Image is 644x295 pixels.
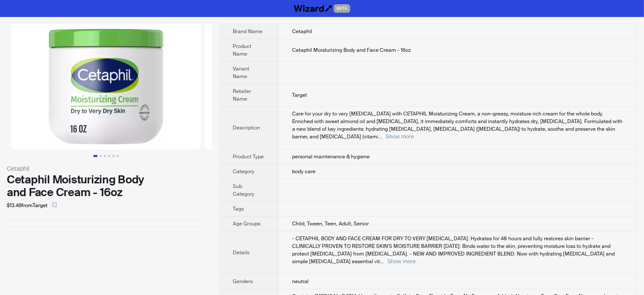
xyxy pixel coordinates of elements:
img: Cetaphil Moisturizing Body and Face Cream - 16oz image 2 [204,24,394,149]
div: - CETAPHIL BODY AND FACE CREAM FOR DRY TO VERY DRY SKIN: Hydrates for 48 hours and fully restores... [292,235,623,265]
span: ... [378,133,382,140]
button: Go to slide 2 [100,155,102,157]
span: Sub Category [233,183,254,197]
span: Genders [233,278,253,285]
span: Description [233,124,260,131]
span: Variant Name [233,65,249,80]
span: Tags [233,205,244,212]
button: Go to slide 3 [104,155,106,157]
div: Care for your dry to very dry skin with CETAPHIL Moisturizing Cream, a non-greasy, moisture rich ... [292,110,623,140]
span: body care [292,168,315,175]
span: ... [380,258,384,265]
span: Target [292,92,307,98]
span: neutral [292,278,309,285]
button: Go to slide 1 [93,155,98,157]
span: Product Type [233,153,264,160]
span: Category [233,168,254,175]
img: Cetaphil Moisturizing Body and Face Cream - 16oz image 1 [11,24,201,149]
button: Expand [387,258,415,264]
div: Cetaphil [7,164,205,173]
button: Go to slide 5 [112,155,114,157]
span: Details [233,249,249,256]
button: Go to slide 4 [108,155,110,157]
span: Cetaphil Moisturizing Body and Face Cream - 16oz [292,47,411,53]
button: Expand [385,133,414,140]
div: $13.49 from Target [7,199,205,212]
span: Care for your dry to very [MEDICAL_DATA] with CETAPHIL Moisturizing Cream, a non-greasy, moisture... [292,110,622,140]
span: Product Name [233,43,251,57]
span: BETA [334,4,350,13]
span: - CETAPHIL BODY AND FACE CREAM FOR DRY TO VERY [MEDICAL_DATA]: Hydrates for 48 hours and fully re... [292,235,615,265]
span: select [52,202,57,208]
div: Cetaphil Moisturizing Body and Face Cream - 16oz [7,173,205,199]
span: personal maintenance & hygiene [292,153,370,160]
span: Age Groups [233,220,260,227]
span: Retailer Name [233,88,251,102]
span: Cetaphil [292,28,312,35]
button: Go to slide 6 [117,155,119,157]
span: Child, Tween, Teen, Adult, Senior [292,220,369,227]
span: Brand Name [233,28,262,35]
